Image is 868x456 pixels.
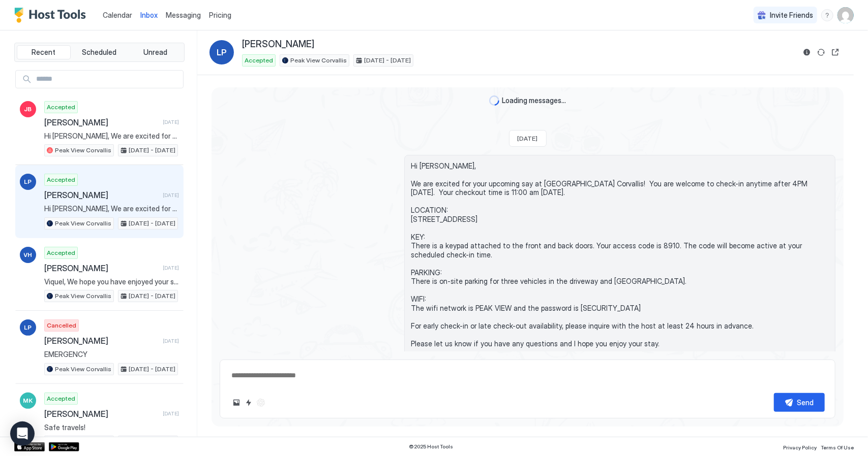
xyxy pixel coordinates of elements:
a: Host Tools Logo [14,8,91,23]
button: Quick reply [243,397,255,409]
span: Safe travels! [44,423,179,432]
span: [DATE] - [DATE] [364,56,411,65]
span: MK [23,396,33,405]
span: LP [24,323,32,332]
span: Unread [143,48,167,57]
button: Scheduled [73,45,127,59]
span: [PERSON_NAME] [242,39,314,50]
span: Scheduled [82,48,117,57]
span: [DATE] [163,119,179,125]
a: Messaging [166,10,201,20]
span: [PERSON_NAME] [44,117,159,127]
span: [DATE] - [DATE] [129,291,175,301]
span: LP [24,177,32,186]
span: JB [24,105,32,114]
span: Peak View Corvallis [55,291,111,301]
div: Open Intercom Messenger [10,421,35,446]
span: [DATE] [518,135,538,142]
span: Peak View Corvallis [290,56,347,65]
span: [DATE] - [DATE] [129,365,175,374]
span: [DATE] [163,338,179,344]
span: [DATE] [163,265,179,271]
span: EMERGENCY [44,350,179,359]
span: Hi [PERSON_NAME], We are excited for your upcoming say at [GEOGRAPHIC_DATA] Corvallis! You are we... [44,204,179,213]
span: [DATE] [163,192,179,199]
button: Sync reservation [815,46,827,58]
span: VH [24,250,33,259]
span: Hi [PERSON_NAME], We are excited for your upcoming say at [GEOGRAPHIC_DATA] Corvallis! You are we... [411,161,829,375]
div: loading [489,95,499,106]
span: [DATE] - [DATE] [129,146,175,155]
span: Terms Of Use [821,444,854,450]
span: Invite Friends [770,11,813,20]
span: [DATE] - [DATE] [129,219,175,228]
span: Loading messages... [502,96,566,105]
button: Upload image [230,397,243,409]
div: User profile [837,7,854,23]
span: [PERSON_NAME] [44,336,159,346]
span: © 2025 Host Tools [409,443,454,450]
span: [PERSON_NAME] [44,190,159,200]
span: Accepted [245,56,273,65]
span: Accepted [47,248,75,257]
a: Google Play Store [49,442,79,451]
input: Input Field [32,71,183,88]
span: Peak View Corvallis [55,219,111,228]
span: Calendar [103,11,132,19]
a: App Store [14,442,45,451]
span: Accepted [47,394,75,403]
span: Cancelled [47,321,76,330]
a: Terms Of Use [821,441,854,452]
span: Peak View Corvallis [55,146,111,155]
button: Reservation information [801,46,813,58]
a: Calendar [103,10,132,20]
span: Peak View Corvallis [55,365,111,374]
span: LP [217,46,227,58]
span: Accepted [47,175,75,184]
span: Messaging [166,11,201,19]
span: Hi [PERSON_NAME], We are excited for your upcoming say at [GEOGRAPHIC_DATA] Corvallis! You are we... [44,132,179,141]
span: Viquel, We hope you have enjoyed your stay with us at [GEOGRAPHIC_DATA]! Check-Out Time 11:00 AM ... [44,277,179,286]
div: Send [797,397,814,408]
div: menu [821,9,833,21]
span: Pricing [209,11,231,20]
button: Send [774,393,825,412]
span: Accepted [47,103,75,112]
span: [PERSON_NAME] [44,263,159,273]
button: Open reservation [829,46,842,58]
span: Privacy Policy [783,444,817,450]
span: Inbox [140,11,158,19]
span: [PERSON_NAME] [44,409,159,419]
a: Inbox [140,10,158,20]
a: Privacy Policy [783,441,817,452]
span: [DATE] [163,410,179,417]
span: Recent [32,48,55,57]
button: Unread [128,45,182,59]
button: Recent [17,45,71,59]
div: tab-group [14,43,185,62]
